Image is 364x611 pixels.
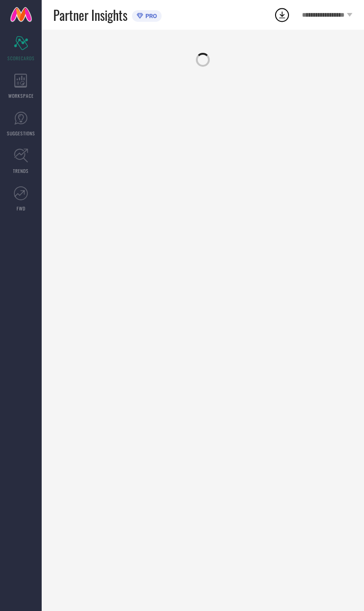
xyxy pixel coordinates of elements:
[17,205,25,212] span: FWD
[274,6,290,23] div: Open download list
[7,55,35,62] span: SCORECARDS
[143,13,157,19] span: PRO
[13,167,29,174] span: TRENDS
[53,6,127,25] span: Partner Insights
[8,92,34,99] span: WORKSPACE
[7,130,35,137] span: SUGGESTIONS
